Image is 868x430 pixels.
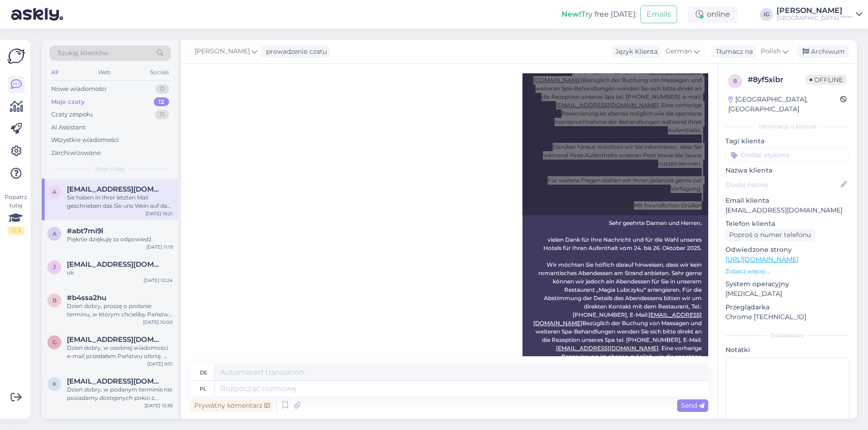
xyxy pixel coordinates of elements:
div: 2 / 3 [7,226,24,235]
div: [DATE] 9:51 [147,360,173,367]
div: Dzień dobry, proszę o podanie terminu, w którym chcieliby Państwo nas odwiedzić, jak i ilości osó... [67,302,173,319]
div: prowadzenie czatu [262,47,327,57]
span: [PERSON_NAME] [195,46,250,57]
div: Prywatny komentarz [190,399,274,412]
div: 11 [155,110,169,119]
div: [DATE] 10:00 [143,319,173,326]
div: Archiwum [797,45,848,58]
div: de [200,365,207,380]
div: Nowe wiadomości [51,84,107,94]
div: 0 [156,84,169,94]
div: Dzień dobry, w osobnej wiadomości e-mail przesłałam Państwu ofertę. W przypadku pytań pozostaję d... [67,344,173,360]
div: Wszystkie wiadomości [51,135,119,145]
div: Język Klienta [612,47,658,57]
div: Web [96,66,112,78]
span: #abt7mi9l [67,227,103,235]
p: System operacyjny [725,279,849,289]
input: Dodać etykietę [725,148,849,162]
span: j [53,263,56,270]
div: [DATE] 15:36 [144,402,173,409]
span: Offline [806,75,847,85]
div: online [688,6,737,23]
span: a [52,230,57,237]
div: Pięknie dziękuję za odpowiedź [67,235,173,244]
div: Moje czaty [51,97,85,107]
p: Notatki [725,345,849,355]
div: IG [760,8,773,21]
p: [EMAIL_ADDRESS][DOMAIN_NAME] [725,205,849,215]
div: # 8yf5xibr [748,74,806,85]
div: Informacje o kliencie [725,122,849,131]
div: Tłumacz na [712,47,753,57]
div: Dodatkowy [725,331,849,340]
p: Nazwa klienta [725,166,849,175]
div: Dzień dobry, w podanym terminie nie posiadamy dostępnych pokoi z widokiem na morze. Mogę zapropon... [67,385,173,402]
p: Telefon klienta [725,219,849,229]
span: krystynakwietniewska@o2.pl [67,377,163,385]
div: Popatrz tutaj [7,193,24,235]
div: Socials [148,66,171,78]
p: Zobacz więcej ... [725,267,849,276]
div: [DATE] 10:24 [144,277,173,284]
div: pl [200,381,207,397]
span: Send [681,401,705,410]
div: Zarchiwizowane [51,148,101,158]
img: Askly Logo [7,47,25,65]
a: [EMAIL_ADDRESS][DOMAIN_NAME] [556,345,659,352]
div: [DATE] 11:19 [146,244,173,250]
div: AI Assistant [51,123,85,132]
p: [MEDICAL_DATA] [725,289,849,299]
span: Polish [761,46,781,57]
p: Przeglądarka [725,302,849,312]
span: appeltsteve@web.de [67,185,163,193]
div: 12 [154,97,169,107]
div: ok [67,269,173,277]
span: German [666,46,692,57]
p: Email klienta [725,196,849,205]
span: k [52,380,57,387]
a: [EMAIL_ADDRESS][DOMAIN_NAME] [556,102,659,109]
span: goofy18@onet.eu [67,335,163,344]
span: Szukaj klientów [58,48,108,58]
p: Tagi klienta [725,136,849,146]
div: Poproś o numer telefonu [725,229,815,241]
div: [GEOGRAPHIC_DATA], [GEOGRAPHIC_DATA] [728,95,840,114]
p: Chrome [TECHNICAL_ID] [725,312,849,322]
input: Dodaj nazwę [726,180,839,190]
div: [DATE] 16:21 [145,210,173,217]
span: jaroszbartosz1992@gmail.com [67,260,163,269]
span: Moje czaty [95,165,125,173]
div: Czaty zespołu [51,110,93,119]
a: [PERSON_NAME][GEOGRAPHIC_DATA] ***** [777,7,862,22]
span: a [52,188,57,195]
div: Sie haben in Ihrer letzten Mail geschrieben das Sie uns Wein auf das Zimmer stellen. Wir möchten ... [67,193,173,210]
button: Emails [640,6,677,23]
a: [URL][DOMAIN_NAME] [725,255,798,263]
span: #b4ssa2hu [67,294,106,302]
b: New! [561,10,581,19]
span: g [52,339,57,346]
span: b [52,297,57,304]
div: Try free [DATE]: [561,9,637,20]
span: 8 [733,77,737,84]
p: Odwiedzone strony [725,245,849,255]
div: All [49,66,60,78]
div: [PERSON_NAME] [777,7,852,14]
